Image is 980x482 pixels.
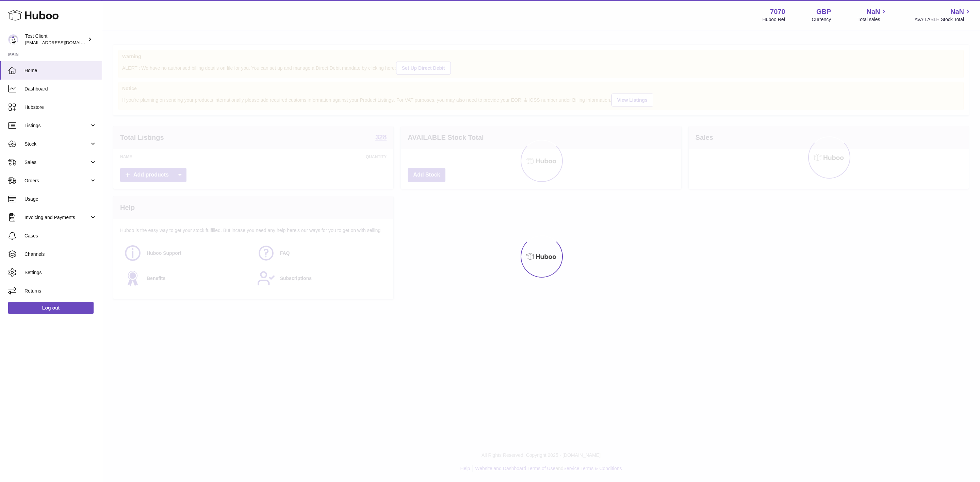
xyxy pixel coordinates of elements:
img: internalAdmin-7070@internal.huboo.com [8,34,18,45]
span: Settings [24,269,97,276]
span: Hubstore [24,104,97,111]
span: Orders [24,178,89,184]
span: Channels [24,251,97,257]
strong: 7070 [770,7,785,16]
span: Listings [24,122,89,129]
a: NaN Total sales [857,7,888,23]
span: AVAILABLE Stock Total [914,16,972,23]
a: Log out [8,302,94,314]
span: Dashboard [24,86,97,92]
span: Sales [24,159,89,166]
span: Invoicing and Payments [24,214,89,221]
span: Stock [24,141,89,147]
span: Returns [24,288,97,294]
div: Currency [812,16,831,23]
strong: GBP [816,7,831,16]
span: NaN [950,7,964,16]
div: Test Client [25,33,86,46]
div: Huboo Ref [763,16,785,23]
a: NaN AVAILABLE Stock Total [914,7,972,23]
span: [EMAIL_ADDRESS][DOMAIN_NAME] [25,40,100,45]
span: Total sales [857,16,888,23]
span: Cases [24,233,97,239]
span: Usage [24,196,97,202]
span: Home [24,67,97,74]
span: NaN [866,7,880,16]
